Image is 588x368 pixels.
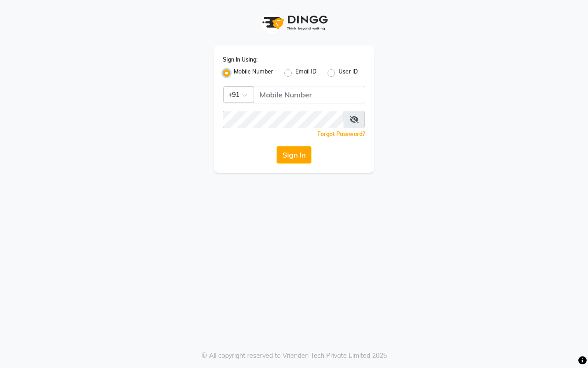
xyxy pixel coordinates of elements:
label: User ID [339,68,358,79]
input: Username [254,86,365,103]
label: Sign In Using: [223,56,258,64]
label: Mobile Number [234,68,273,79]
input: Username [223,111,344,128]
button: Sign In [277,146,311,164]
label: Email ID [295,68,317,79]
a: Forgot Password? [317,130,365,137]
img: logo1.svg [257,9,331,36]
